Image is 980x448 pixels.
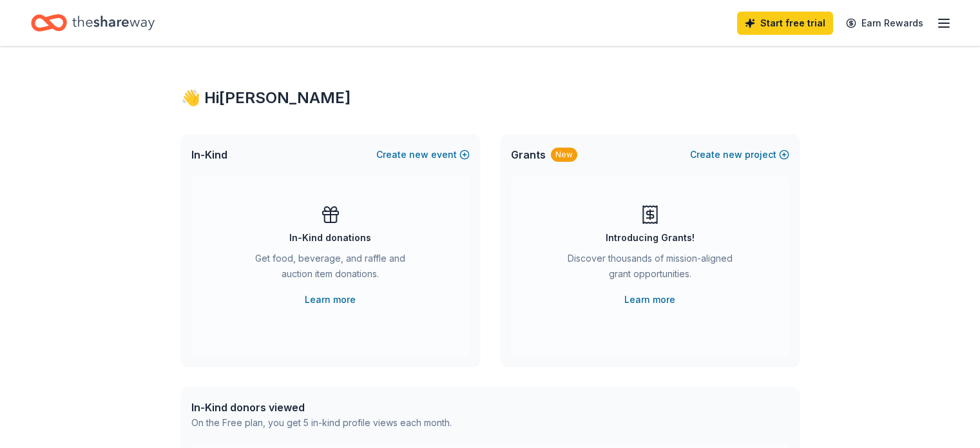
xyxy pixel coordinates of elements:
span: In-Kind [191,147,227,162]
div: New [551,148,577,162]
a: Start free trial [737,12,833,35]
div: 👋 Hi [PERSON_NAME] [181,88,800,108]
a: Learn more [305,292,356,307]
div: In-Kind donations [289,230,371,246]
div: Introducing Grants! [606,230,695,246]
div: In-Kind donors viewed [191,400,452,415]
a: Home [31,8,155,38]
div: Get food, beverage, and raffle and auction item donations. [243,251,418,287]
button: Createnewproject [690,147,789,162]
a: Learn more [624,292,675,307]
span: Grants [511,147,546,162]
a: Earn Rewards [838,12,931,35]
span: new [723,147,742,162]
span: new [409,147,428,162]
button: Createnewevent [376,147,470,162]
div: On the Free plan, you get 5 in-kind profile views each month. [191,415,452,431]
div: Discover thousands of mission-aligned grant opportunities. [562,251,738,287]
